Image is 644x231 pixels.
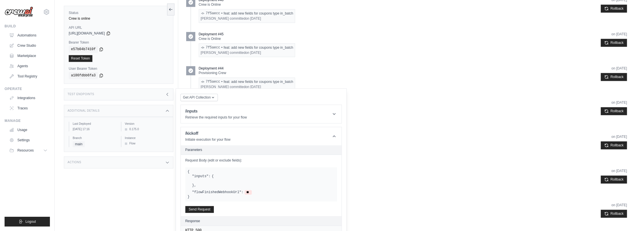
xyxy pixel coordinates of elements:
label: Status [69,11,168,15]
span: Logout [25,219,36,224]
h2: Parameters [185,148,337,152]
div: Flow [125,141,168,146]
a: Tool Registry [7,72,50,81]
div: Widget de chat [615,204,644,231]
span: Get API Collection [183,95,211,100]
code: a186fdbb6fa3 [69,72,98,79]
span: { [212,174,214,179]
label: Version [125,122,168,126]
a: Integrations [7,93,50,103]
time: July 22, 2025 at 09:56 GMT-3 [245,17,261,21]
label: "flowFinishedWebhookUrl": [192,190,243,195]
a: Usage [7,125,50,134]
div: Crew is online [69,16,168,21]
button: Rollback [601,5,627,13]
span: } [192,183,194,188]
time: July 17, 2025 at 19:05 GMT-3 [612,169,627,173]
label: Request Body (edit or exclude fields): [185,158,337,163]
div: [PERSON_NAME] committed [201,85,293,89]
span: • [221,79,222,84]
button: Rollback [601,73,627,81]
code: e57b04b7410f [69,46,98,53]
label: User Bearer Token [69,66,168,71]
h3: Actions [68,161,81,164]
p: Deployment #44 [199,66,224,71]
button: Send Request [185,206,214,213]
h1: /inputs [185,108,247,114]
span: [URL][DOMAIN_NAME] [69,31,105,36]
a: Marketplace [7,51,50,60]
button: Rollback [601,210,627,218]
button: Rollback [601,107,627,115]
div: [PERSON_NAME] committed [201,16,293,21]
a: Reset Token [69,55,92,62]
time: July 23, 2025 at 10:28 GMT-3 [612,66,627,70]
label: Last Deployed [73,122,116,126]
span: main [73,141,85,147]
iframe: Chat Widget [615,204,644,231]
p: Crew is Online [199,2,295,7]
a: Agents [7,62,50,71]
a: 7f5aecc [206,45,220,50]
button: Logout [5,217,50,226]
h1: /kickoff [185,130,231,136]
div: feat: add new fields for coupons type in_batch [201,79,293,84]
a: 7f5aecc [206,79,220,84]
time: July 22, 2025 at 09:56 GMT-3 [245,85,261,89]
p: Retrieve the required inputs for your flow [185,115,247,120]
div: feat: add new fields for coupons type in_batch [201,11,293,16]
p: Initiate execution for your flow [185,137,231,142]
h3: Additional Details [68,109,99,113]
button: Rollback [601,175,627,183]
label: Branch [73,136,116,140]
a: Crew Studio [7,41,50,50]
span: , [194,183,196,188]
time: July 21, 2025 at 09:10 GMT-3 [612,101,627,105]
time: July 23, 2025 at 10:42 GMT-3 [612,32,627,36]
span: • [221,11,222,16]
button: Resources [7,146,50,155]
button: Rollback [601,39,627,47]
h2: Response [185,219,200,223]
label: Instance [125,136,168,140]
div: Manage [5,118,50,123]
a: Settings [7,136,50,145]
time: August 29, 2025 at 17:16 GMT-3 [73,128,90,131]
a: 7f5aecc [206,11,220,16]
span: • [221,45,222,50]
label: API URL [69,25,168,30]
div: Operate [5,87,50,91]
a: Traces [7,104,50,113]
div: Build [5,24,50,28]
time: July 22, 2025 at 09:56 GMT-3 [245,51,261,55]
span: Resources [17,148,34,153]
label: Bearer Token [69,40,168,45]
time: July 17, 2025 at 17:44 GMT-3 [612,203,627,207]
p: Crew is Online [199,36,295,41]
p: Provisioning Crew [199,71,295,75]
label: "inputs": [192,174,211,179]
p: Deployment #45 [199,32,224,36]
h3: Test Endpoints [68,93,94,96]
div: 0.175.0 [125,127,168,131]
time: July 18, 2025 at 09:40 GMT-3 [612,135,627,139]
a: Automations [7,31,50,40]
img: Logo [5,7,33,17]
div: feat: add new fields for coupons type in_batch [201,45,293,50]
span: { [188,170,190,174]
div: [PERSON_NAME] committed [201,50,293,55]
button: Rollback [601,141,627,149]
span: } [188,195,190,199]
button: Get API Collection [180,94,218,101]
